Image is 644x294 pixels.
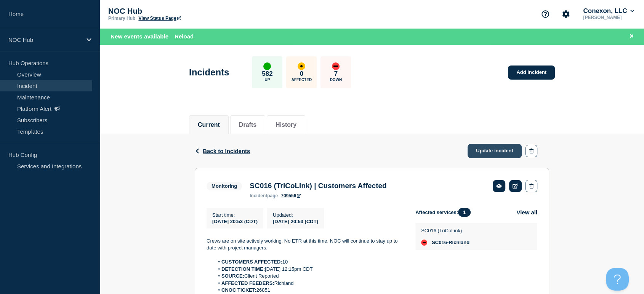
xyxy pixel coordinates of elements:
p: NOC Hub [108,7,261,16]
button: Drafts [239,121,256,128]
li: [DATE] 12:15pm CDT [214,266,404,273]
button: Reload [175,33,194,40]
strong: CUSTOMERS AFFECTED: [221,259,282,265]
span: SC016-Richland [432,240,469,246]
a: Add incident [508,66,555,80]
button: Conexon, LLC [582,7,636,15]
span: Affected services: [415,208,474,217]
button: Back to Incidents [195,148,250,154]
span: 1 [458,208,471,217]
li: Richland [214,280,404,287]
p: Start time : [212,212,258,218]
button: Account settings [558,6,574,22]
p: Crews are on site actively working. No ETR at this time. NOC will continue to stay up to date wit... [207,238,403,252]
p: NOC Hub [8,37,82,43]
div: down [421,240,427,246]
span: [DATE] 20:53 (CDT) [212,219,258,224]
button: History [276,121,296,128]
span: incident [250,193,267,198]
button: Current [198,121,220,128]
p: Updated : [273,212,318,218]
p: page [250,193,278,198]
strong: AFFECTED FEEDERS: [221,280,274,286]
span: Back to Incidents [203,148,250,154]
div: down [332,62,340,70]
iframe: Help Scout Beacon - Open [606,268,629,291]
p: 7 [334,70,338,78]
p: Affected [292,78,312,82]
li: Client Reported [214,273,404,280]
p: Primary Hub [108,16,135,21]
strong: DETECTION TIME: [221,266,265,272]
h3: SC016 (TriCoLink) | Customers Affected [250,182,386,190]
button: View all [516,208,537,217]
p: [PERSON_NAME] [582,15,636,20]
p: Down [330,78,342,82]
p: 0 [300,70,303,78]
li: 26851 [214,287,404,294]
p: SC016 (TriCoLink) [421,228,469,233]
strong: CNOC TICKET: [221,287,256,293]
p: 582 [262,70,272,78]
a: 709556 [281,193,301,198]
li: 10 [214,259,404,265]
a: Update incident [468,144,522,158]
p: Up [264,78,270,82]
span: Monitoring [207,182,242,190]
div: up [263,62,271,70]
span: New events available [111,33,168,40]
h1: Incidents [189,67,229,78]
a: View Status Page [138,16,181,21]
strong: SOURCE: [221,273,244,279]
div: [DATE] 20:53 (CDT) [273,218,318,224]
div: affected [298,62,305,70]
button: Support [537,6,553,22]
